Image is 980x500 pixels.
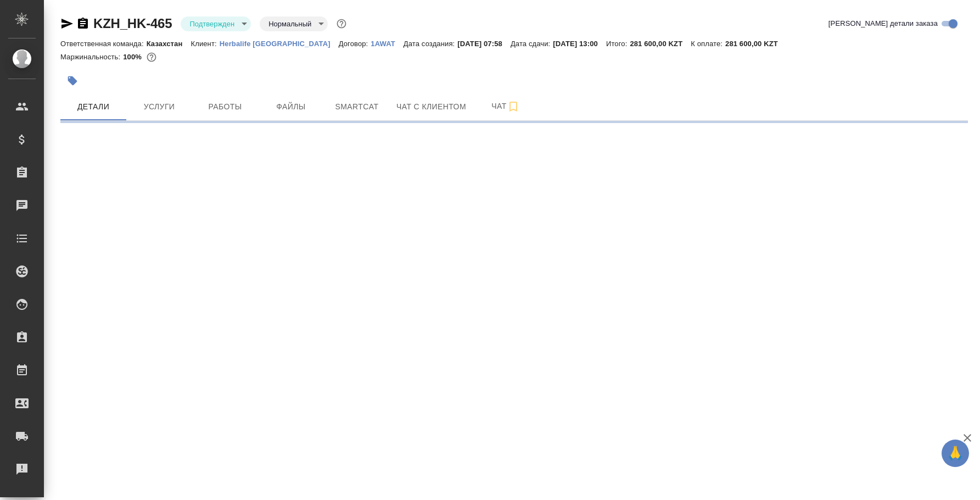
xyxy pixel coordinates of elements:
[260,16,328,31] div: Подтвержден
[371,38,404,48] a: 1AWAT
[191,40,219,48] p: Клиент:
[60,17,74,30] button: Скопировать ссылку для ЯМессенджера
[396,100,466,114] span: Чат с клиентом
[331,100,383,114] span: Smartcat
[725,40,786,48] p: 281 600,00 KZT
[339,40,371,48] p: Договор:
[457,40,511,48] p: [DATE] 07:58
[60,40,147,48] p: Ответственная команда:
[67,100,120,114] span: Детали
[186,19,238,29] button: Подтвержден
[942,440,969,467] button: 🙏
[507,100,520,113] svg: Подписаться
[691,40,725,48] p: К оплате:
[265,100,317,114] span: Файлы
[60,53,123,61] p: Маржинальность:
[334,16,349,31] button: Доп статусы указывают на важность/срочность заказа
[133,100,186,114] span: Услуги
[181,16,251,31] div: Подтвержден
[220,38,339,48] a: Herbalife [GEOGRAPHIC_DATA]
[606,40,630,48] p: Итого:
[404,40,457,48] p: Дата создания:
[199,100,251,114] span: Работы
[511,40,553,48] p: Дата сдачи:
[371,40,404,48] p: 1AWAT
[147,40,191,48] p: Казахстан
[553,40,606,48] p: [DATE] 13:00
[93,16,172,31] a: KZH_HK-465
[265,19,315,29] button: Нормальный
[946,442,965,465] span: 🙏
[123,53,144,61] p: 100%
[76,17,89,30] button: Скопировать ссылку
[828,18,938,29] span: [PERSON_NAME] детали заказа
[630,40,691,48] p: 281 600,00 KZT
[479,99,532,113] span: Чат
[144,50,159,64] button: 0.00 KZT;
[60,69,85,93] button: Добавить тэг
[220,40,339,48] p: Herbalife [GEOGRAPHIC_DATA]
